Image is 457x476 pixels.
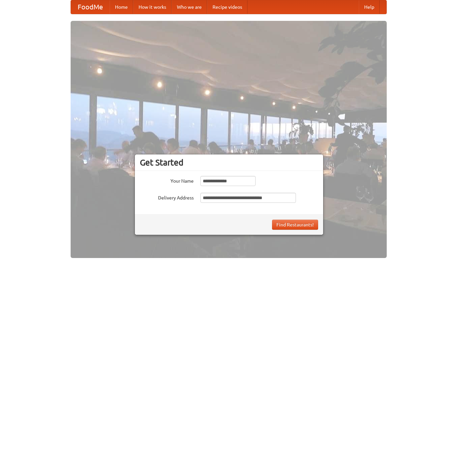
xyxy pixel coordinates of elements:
a: Recipe videos [207,0,247,14]
button: Find Restaurants! [272,220,318,230]
label: Delivery Address [140,193,194,201]
a: Who we are [172,0,207,14]
a: Help [359,0,380,14]
a: Home [110,0,133,14]
a: How it works [133,0,172,14]
a: FoodMe [71,0,110,14]
h3: Get Started [140,157,318,168]
label: Your Name [140,176,194,184]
